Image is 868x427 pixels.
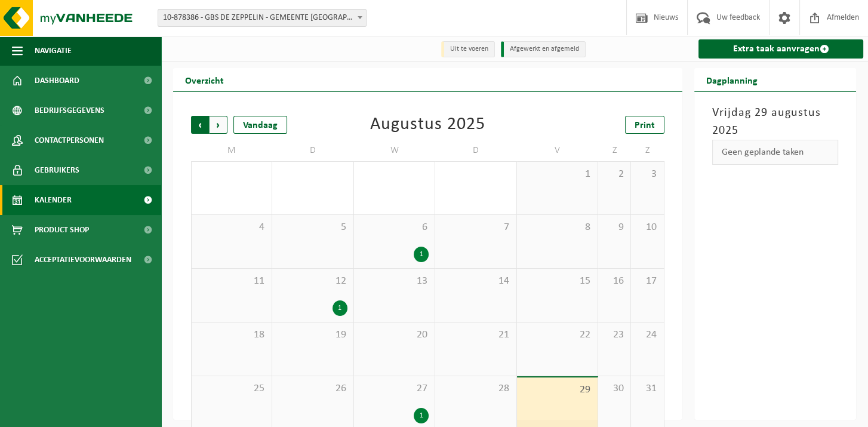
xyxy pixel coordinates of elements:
[604,328,625,342] span: 23
[278,221,347,234] span: 5
[441,328,510,342] span: 21
[370,116,485,134] div: Augustus 2025
[35,215,89,245] span: Product Shop
[35,96,104,125] span: Bedrijfsgegevens
[435,140,516,161] td: D
[625,116,664,134] a: Print
[210,116,227,134] span: Volgende
[604,275,625,288] span: 16
[414,247,429,262] div: 1
[333,300,347,316] div: 1
[198,328,266,342] span: 18
[233,116,287,134] div: Vandaag
[414,408,429,423] div: 1
[35,245,131,275] span: Acceptatievoorwaarden
[637,168,658,181] span: 3
[517,140,598,161] td: V
[523,221,592,234] span: 8
[523,168,592,181] span: 1
[278,275,347,288] span: 12
[523,275,592,288] span: 15
[598,140,632,161] td: Z
[637,328,658,342] span: 24
[441,221,510,234] span: 7
[158,10,366,26] span: 10-878386 - GBS DE ZEPPELIN - GEMEENTE BEVEREN - KOSTENPLAATS 21 - HAASDONK
[694,68,769,91] h2: Dagplanning
[637,221,658,234] span: 10
[198,275,266,288] span: 11
[712,140,838,165] div: Geen geplande taken
[278,382,347,395] span: 26
[35,36,72,66] span: Navigatie
[523,383,592,397] span: 29
[173,68,236,91] h2: Overzicht
[637,275,658,288] span: 17
[272,140,353,161] td: D
[35,125,104,155] span: Contactpersonen
[198,382,266,395] span: 25
[698,39,863,59] a: Extra taak aanvragen
[635,121,655,130] span: Print
[631,140,664,161] td: Z
[441,41,495,57] li: Uit te voeren
[604,168,625,181] span: 2
[360,221,429,234] span: 6
[191,116,209,134] span: Vorige
[501,41,586,57] li: Afgewerkt en afgemeld
[604,221,625,234] span: 9
[35,66,79,96] span: Dashboard
[191,140,272,161] td: M
[360,275,429,288] span: 13
[35,155,79,185] span: Gebruikers
[354,140,435,161] td: W
[35,185,72,215] span: Kalender
[198,221,266,234] span: 4
[637,382,658,395] span: 31
[360,382,429,395] span: 27
[604,382,625,395] span: 30
[441,275,510,288] span: 14
[712,104,838,140] h3: Vrijdag 29 augustus 2025
[441,382,510,395] span: 28
[278,328,347,342] span: 19
[360,328,429,342] span: 20
[158,9,367,27] span: 10-878386 - GBS DE ZEPPELIN - GEMEENTE BEVEREN - KOSTENPLAATS 21 - HAASDONK
[523,328,592,342] span: 22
